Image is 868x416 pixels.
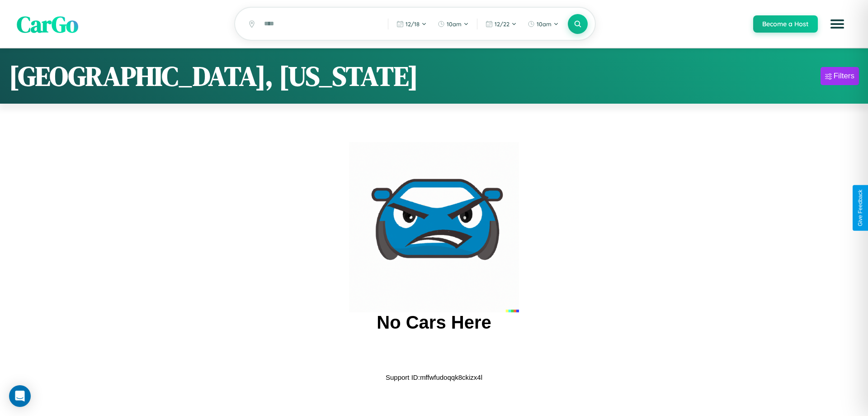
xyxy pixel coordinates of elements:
span: 12 / 18 [406,20,420,28]
div: Open Intercom Messenger [9,385,31,407]
div: Filters [834,72,854,81]
button: Filters [821,67,859,85]
button: 12/22 [481,17,521,31]
button: 10am [523,17,563,31]
div: Give Feedback [857,190,863,226]
h1: [GEOGRAPHIC_DATA], [US_STATE] [9,57,418,95]
button: Open menu [825,11,850,37]
span: 10am [537,20,552,28]
span: CarGo [17,8,78,39]
button: 12/18 [392,17,431,31]
span: 10am [447,20,462,28]
img: car [349,142,519,312]
button: Become a Host [753,15,818,33]
button: 10am [433,17,473,31]
span: 12 / 22 [495,20,509,28]
p: Support ID: mffwfudoqqk8ckizx4l [386,371,482,383]
h2: No Cars Here [377,312,491,333]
